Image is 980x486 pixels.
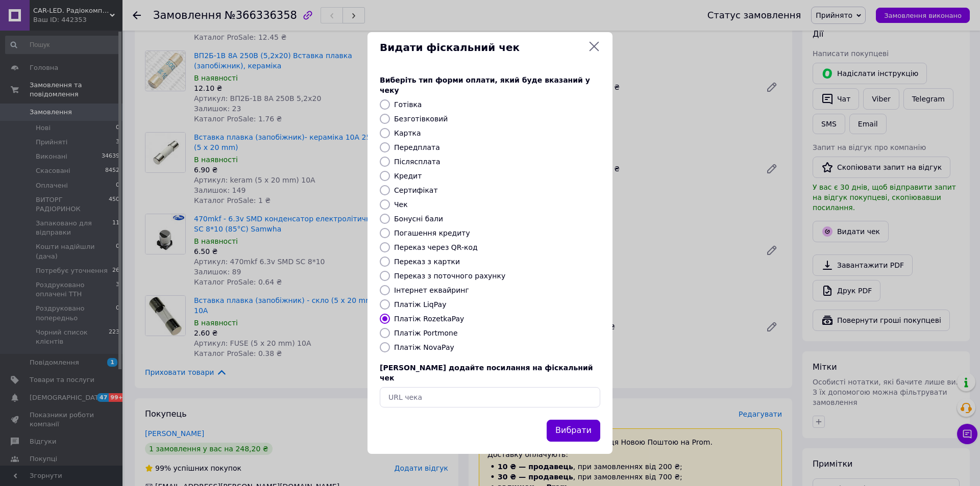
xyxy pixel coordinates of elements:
[394,329,458,337] label: Платіж Portmone
[394,343,454,351] label: Платіж NovaPay
[394,243,478,251] label: Переказ через QR-код
[394,272,505,280] label: Переказ з поточного рахунку
[394,229,470,237] label: Погашення кредиту
[380,76,590,94] span: Виберіть тип форми оплати, який буде вказаний у чеку
[380,364,593,382] span: [PERSON_NAME] додайте посилання на фіскальний чек
[380,40,584,55] span: Видати фіскальний чек
[380,387,600,407] input: URL чека
[394,200,408,209] label: Чек
[394,172,422,180] label: Кредит
[394,143,440,151] label: Передплата
[394,258,460,266] label: Переказ з картки
[394,215,443,223] label: Бонусні бали
[394,315,464,323] label: Платіж RozetkaPay
[394,158,440,166] label: Післясплата
[394,186,438,194] label: Сертифікат
[394,129,421,137] label: Картка
[394,286,469,294] label: Інтернет еквайринг
[394,300,446,309] label: Платіж LiqPay
[394,100,422,109] label: Готівка
[394,115,448,123] label: Безготівковий
[547,420,600,442] button: Вибрати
